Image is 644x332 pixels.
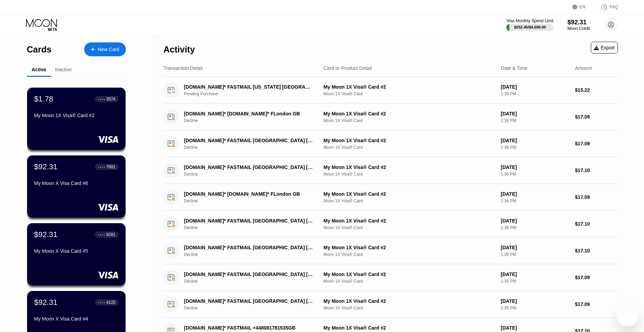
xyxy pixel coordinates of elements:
div: Moon 1X Visa® Card [323,225,495,230]
div: My Moon 1X Visa® Card #2 [323,84,495,90]
div: Active [32,67,46,72]
div: [DOMAIN_NAME]* FASTMAIL [GEOGRAPHIC_DATA] [GEOGRAPHIC_DATA]DeclineMy Moon 1X Visa® Card #2Moon 1X... [163,264,618,291]
div: [DATE] [501,218,569,224]
div: Inactive [55,67,72,72]
div: [DOMAIN_NAME]* FASTMAIL [GEOGRAPHIC_DATA] [GEOGRAPHIC_DATA] [184,164,313,170]
div: Moon Credit [567,26,590,31]
div: FAQ [610,5,618,9]
div: 1:36 PM [501,118,569,123]
div: My Moon 1X Visa® Card #2 [323,111,495,116]
div: $252.45 / $4,000.00 [514,25,546,29]
div: 3574 [106,97,115,102]
div: [DOMAIN_NAME]* FASTMAIL [US_STATE] [GEOGRAPHIC_DATA]Pending PurchaseMy Moon 1X Visa® Card #2Moon ... [163,77,618,104]
div: ● ● ● ● [98,234,105,236]
div: [DOMAIN_NAME]* FASTMAIL [GEOGRAPHIC_DATA] [GEOGRAPHIC_DATA]DeclineMy Moon 1X Visa® Card #2Moon 1X... [163,211,618,237]
div: Card or Product Detail [323,65,372,71]
div: $1.78 [34,95,53,104]
div: ● ● ● ● [98,301,105,303]
div: New Card [84,42,126,56]
div: [DATE] [501,325,569,331]
div: 1:35 PM [501,306,569,310]
div: 1:36 PM [501,225,569,230]
div: [DATE] [501,138,569,143]
div: [DOMAIN_NAME]* [DOMAIN_NAME]* FLondon GB [184,191,313,197]
div: Moon 1X Visa® Card [323,199,495,203]
div: My Moon 1X Visa® Card #2 [323,218,495,224]
div: ● ● ● ● [98,166,105,168]
div: My Moon 1X Visa® Card #2 [323,164,495,170]
div: 1:36 PM [501,172,569,177]
div: 1:36 PM [501,199,569,203]
div: [DATE] [501,111,569,116]
div: $17.09 [575,301,618,307]
div: [DOMAIN_NAME]* [DOMAIN_NAME]* FLondon GB [184,111,313,116]
div: ● ● ● ● [98,98,105,100]
div: Decline [184,118,323,123]
div: [DATE] [501,191,569,197]
div: My Moon X Visa Card #5 [34,248,119,254]
div: [DATE] [501,298,569,304]
div: Moon 1X Visa® Card [323,252,495,257]
div: Export [594,45,615,50]
div: My Moon 1X Visa® Card #2 [34,113,119,118]
div: Moon 1X Visa® Card [323,306,495,310]
div: Date & Time [501,65,528,71]
div: 9281 [106,232,115,237]
div: $92.31 [34,230,57,239]
div: [DATE] [501,164,569,170]
div: [DOMAIN_NAME]* FASTMAIL [GEOGRAPHIC_DATA] [GEOGRAPHIC_DATA]DeclineMy Moon 1X Visa® Card #2Moon 1X... [163,130,618,157]
div: [DOMAIN_NAME]* FASTMAIL [GEOGRAPHIC_DATA] [GEOGRAPHIC_DATA] [184,272,313,277]
div: [DATE] [501,245,569,250]
div: Visa Monthly Spend Limit$252.45/$4,000.00 [506,18,553,31]
div: $17.09 [575,114,618,120]
div: Moon 1X Visa® Card [323,118,495,123]
div: Moon 1X Visa® Card [323,279,495,284]
div: Moon 1X Visa® Card [323,172,495,177]
div: My Moon 1X Visa® Card #2 [323,191,495,197]
div: Decline [184,172,323,177]
div: My Moon 1X Visa® Card #2 [323,138,495,143]
iframe: Button to launch messaging window [616,304,638,326]
div: [DOMAIN_NAME]* FASTMAIL [GEOGRAPHIC_DATA] [GEOGRAPHIC_DATA] [184,245,313,250]
div: [DOMAIN_NAME]* FASTMAIL [GEOGRAPHIC_DATA] [GEOGRAPHIC_DATA]DeclineMy Moon 1X Visa® Card #2Moon 1X... [163,237,618,264]
div: $17.09 [575,194,618,200]
div: 1:36 PM [501,252,569,257]
div: Decline [184,199,323,203]
div: [DOMAIN_NAME]* FASTMAIL +448081781535GB [184,325,313,331]
div: My Moon 1X Visa® Card #2 [323,298,495,304]
div: [DOMAIN_NAME]* FASTMAIL [US_STATE] [GEOGRAPHIC_DATA] [184,84,313,90]
div: Decline [184,145,323,150]
div: EN [580,5,586,9]
div: My Moon 1X Visa® Card #2 [323,325,495,331]
div: $92.31 [34,298,57,307]
div: 1:36 PM [501,145,569,150]
div: Amount [575,65,592,71]
div: Decline [184,252,323,257]
div: FAQ [594,3,618,10]
div: $92.31● ● ● ●7681My Moon X Visa Card #6 [27,155,126,218]
div: Cards [27,44,51,55]
div: [DOMAIN_NAME]* FASTMAIL [GEOGRAPHIC_DATA] [GEOGRAPHIC_DATA]DeclineMy Moon 1X Visa® Card #2Moon 1X... [163,157,618,184]
div: $17.10 [575,168,618,173]
div: $17.10 [575,221,618,227]
div: Moon 1X Visa® Card [323,91,495,96]
div: $92.31● ● ● ●9281My Moon X Visa Card #5 [27,223,126,285]
div: [DOMAIN_NAME]* FASTMAIL [GEOGRAPHIC_DATA] [GEOGRAPHIC_DATA] [184,218,313,224]
div: EN [572,3,594,10]
div: $17.09 [575,141,618,146]
div: $1.78● ● ● ●3574My Moon 1X Visa® Card #2 [27,88,126,150]
div: Moon 1X Visa® Card [323,145,495,150]
div: My Moon X Visa Card #4 [34,316,119,322]
div: My Moon 1X Visa® Card #2 [323,272,495,277]
div: Decline [184,279,323,284]
div: $17.10 [575,248,618,253]
div: [DATE] [501,272,569,277]
div: 4125 [106,300,115,305]
div: 7681 [106,164,115,169]
div: [DOMAIN_NAME]* FASTMAIL [GEOGRAPHIC_DATA] [GEOGRAPHIC_DATA]DeclineMy Moon 1X Visa® Card #2Moon 1X... [163,291,618,318]
div: 1:39 PM [501,91,569,96]
div: $92.31 [567,19,590,26]
div: $92.31Moon Credit [567,19,590,31]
